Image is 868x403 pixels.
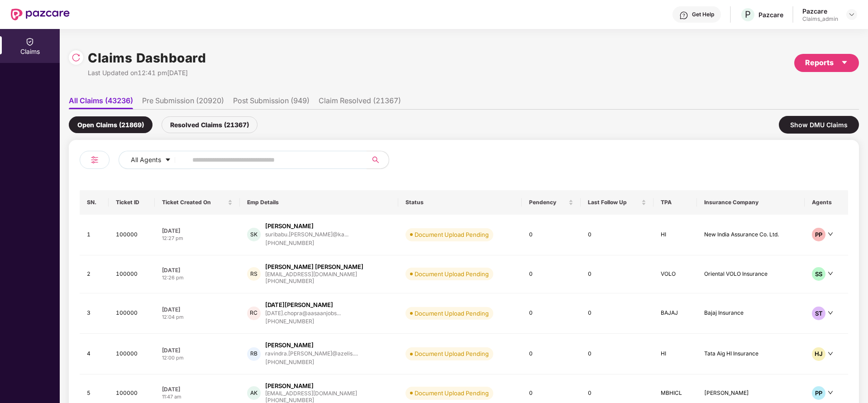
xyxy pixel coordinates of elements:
[89,154,100,165] img: svg+xml;base64,PHN2ZyB4bWxucz0iaHR0cDovL3d3dy53My5vcmcvMjAwMC9zdmciIHdpZHRoPSIyNCIgaGVpZ2h0PSIyNC...
[265,239,348,248] div: [PHONE_NUMBER]
[828,271,833,276] span: down
[265,231,348,237] div: suribabu.[PERSON_NAME]@ka...
[367,156,384,163] span: search
[848,11,855,18] img: svg+xml;base64,PHN2ZyBpZD0iRHJvcGRvd24tMzJ4MzIiIHhtbG5zPSJodHRwOi8vd3d3LnczLm9yZy8yMDAwL3N2ZyIgd2...
[522,255,581,293] td: 0
[692,11,714,18] div: Get Help
[415,389,489,398] div: Document Upload Pending
[653,215,697,255] td: HI
[162,274,233,282] div: 12:26 pm
[131,155,161,165] span: All Agents
[88,48,206,68] h1: Claims Dashboard
[581,190,653,215] th: Last Follow Up
[398,190,522,215] th: Status
[812,228,825,241] div: PP
[697,293,805,334] td: Bajaj Insurance
[69,96,133,109] li: All Claims (43236)
[828,351,833,356] span: down
[841,59,848,66] span: caret-down
[779,116,859,134] div: Show DMU Claims
[162,346,233,354] div: [DATE]
[162,385,233,393] div: [DATE]
[319,96,401,109] li: Claim Resolved (21367)
[697,255,805,293] td: Oriental VOLO Insurance
[247,307,261,320] div: RC
[162,227,233,235] div: [DATE]
[247,347,261,361] div: RB
[247,228,261,241] div: SK
[653,293,697,334] td: BAJAJ
[581,293,653,334] td: 0
[828,390,833,395] span: down
[265,317,341,326] div: [PHONE_NUMBER]
[581,215,653,255] td: 0
[109,334,155,374] td: 100000
[805,190,848,215] th: Agents
[812,386,825,400] div: PP
[162,393,233,401] div: 11:47 am
[247,386,261,400] div: AK
[165,157,171,164] span: caret-down
[265,263,363,271] div: [PERSON_NAME] [PERSON_NAME]
[80,190,109,215] th: SN.
[802,7,838,15] div: Pazcare
[265,341,314,350] div: [PERSON_NAME]
[758,10,783,19] div: Pazcare
[581,334,653,374] td: 0
[415,269,489,278] div: Document Upload Pending
[522,190,581,215] th: Pendency
[653,255,697,293] td: VOLO
[80,215,109,255] td: 1
[119,151,191,169] button: All Agentscaret-down
[233,96,310,109] li: Post Submission (949)
[802,15,838,23] div: Claims_admin
[162,306,233,313] div: [DATE]
[522,334,581,374] td: 0
[812,267,825,281] div: SS
[69,116,153,133] div: Open Claims (21869)
[240,190,398,215] th: Emp Details
[529,199,567,206] span: Pendency
[109,293,155,334] td: 100000
[265,310,341,316] div: [DATE].chopra@aasaanjobs...
[653,334,697,374] td: HI
[265,301,333,309] div: [DATE][PERSON_NAME]
[142,96,224,109] li: Pre Submission (20920)
[697,215,805,255] td: New India Assurance Co. Ltd.
[162,199,226,206] span: Ticket Created On
[265,222,314,230] div: [PERSON_NAME]
[581,255,653,293] td: 0
[162,266,233,274] div: [DATE]
[265,277,363,286] div: [PHONE_NUMBER]
[72,53,81,62] img: svg+xml;base64,PHN2ZyBpZD0iUmVsb2FkLTMyeDMyIiB4bWxucz0iaHR0cDovL3d3dy53My5vcmcvMjAwMC9zdmciIHdpZH...
[415,309,489,318] div: Document Upload Pending
[415,349,489,358] div: Document Upload Pending
[80,255,109,293] td: 2
[162,313,233,321] div: 12:04 pm
[522,215,581,255] td: 0
[828,231,833,237] span: down
[162,354,233,362] div: 12:00 pm
[697,334,805,374] td: Tata Aig HI Insurance
[109,215,155,255] td: 100000
[265,390,357,396] div: [EMAIL_ADDRESS][DOMAIN_NAME]
[522,293,581,334] td: 0
[162,235,233,242] div: 12:27 pm
[679,11,688,20] img: svg+xml;base64,PHN2ZyBpZD0iSGVscC0zMngzMiIgeG1sbnM9Imh0dHA6Ly93d3cudzMub3JnLzIwMDAvc3ZnIiB3aWR0aD...
[745,9,751,20] span: P
[588,199,639,206] span: Last Follow Up
[812,347,825,361] div: HJ
[265,358,358,367] div: [PHONE_NUMBER]
[155,190,240,215] th: Ticket Created On
[247,267,261,281] div: RS
[828,310,833,316] span: down
[367,151,389,169] button: search
[415,230,489,239] div: Document Upload Pending
[80,293,109,334] td: 3
[11,9,70,20] img: New Pazcare Logo
[265,350,358,356] div: ravindra.[PERSON_NAME]@azelis....
[109,255,155,293] td: 100000
[265,271,363,277] div: [EMAIL_ADDRESS][DOMAIN_NAME]
[162,116,258,133] div: Resolved Claims (21367)
[653,190,697,215] th: TPA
